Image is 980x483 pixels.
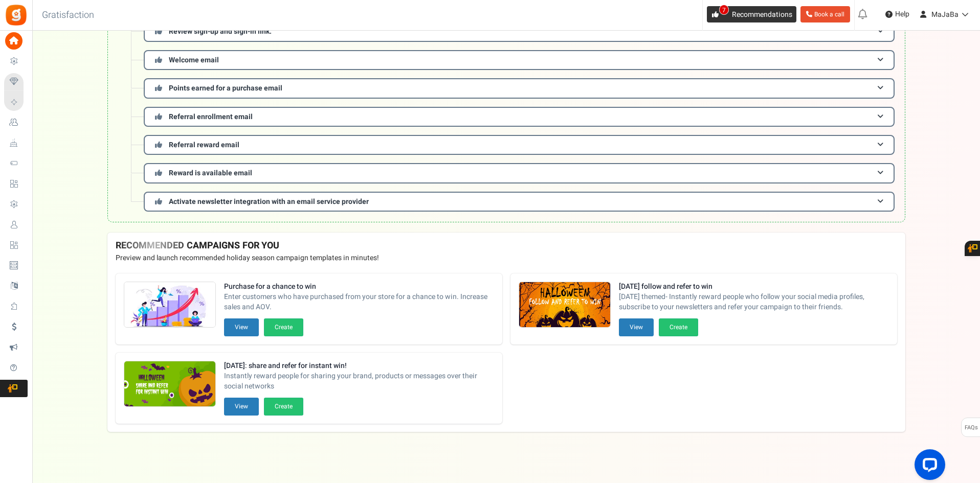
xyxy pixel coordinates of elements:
[619,282,889,292] strong: [DATE] follow and refer to win
[5,4,28,27] img: Gratisfaction
[224,318,259,336] button: View
[224,398,259,416] button: View
[707,6,796,22] a: 7 Recommendations
[881,6,914,22] a: Help
[169,111,253,122] span: Referral enrollment email
[31,5,105,26] h3: Gratisfaction
[800,6,850,22] a: Book a call
[124,282,215,328] img: Recommended Campaigns
[893,9,909,19] span: Help
[169,83,282,94] span: Points earned for a purchase email
[169,26,272,37] span: Review sign-up and sign-in link.
[224,371,494,392] span: Instantly reward people for sharing your brand, products or messages over their social networks
[124,361,215,407] img: Recommended Campaigns
[732,9,792,20] span: Recommendations
[224,361,494,371] strong: [DATE]: share and refer for instant win!
[659,318,698,336] button: Create
[116,241,897,251] h4: RECOMMENDED CAMPAIGNS FOR YOU
[169,196,369,207] span: Activate newsletter integration with an email service provider
[169,140,239,150] span: Referral reward email
[964,418,978,438] span: FAQs
[619,292,889,312] span: [DATE] themed- Instantly reward people who follow your social media profiles, subscribe to your n...
[224,292,494,312] span: Enter customers who have purchased from your store for a chance to win. Increase sales and AOV.
[931,9,959,20] span: MaJaBa
[264,398,303,416] button: Create
[169,55,219,65] span: Welcome email
[519,282,610,328] img: Recommended Campaigns
[224,282,494,292] strong: Purchase for a chance to win
[169,168,252,178] span: Reward is available email
[719,5,729,15] span: 7
[116,253,897,263] p: Preview and launch recommended holiday season campaign templates in minutes!
[264,318,303,336] button: Create
[619,318,654,336] button: View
